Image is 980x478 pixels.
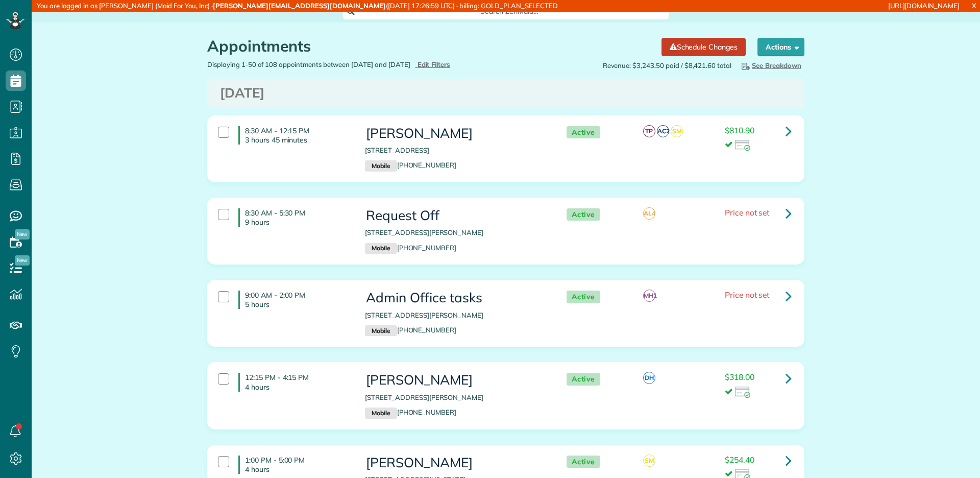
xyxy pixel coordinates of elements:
[365,161,456,169] a: Mobile[PHONE_NUMBER]
[220,86,792,101] h3: [DATE]
[725,290,770,300] span: Price not set
[365,243,397,254] small: Mobile
[567,456,600,468] span: Active
[238,208,350,227] h4: 8:30 AM - 5:30 PM
[238,291,350,309] h4: 9:00 AM - 2:00 PM
[365,228,546,237] p: [STREET_ADDRESS][PERSON_NAME]
[15,255,30,266] span: New
[567,208,600,221] span: Active
[725,207,770,218] span: Price not set
[643,290,655,302] span: MH1
[213,2,386,10] strong: [PERSON_NAME][EMAIL_ADDRESS][DOMAIN_NAME]
[245,135,350,145] p: 3 hours 45 minutes
[365,373,546,388] h3: [PERSON_NAME]
[365,325,397,337] small: Mobile
[365,126,546,141] h3: [PERSON_NAME]
[643,455,655,467] span: SM
[245,300,350,309] p: 5 hours
[567,291,600,303] span: Active
[643,125,655,137] span: TP
[245,218,350,227] p: 9 hours
[735,140,750,151] img: icon_credit_card_success-27c2c4fc500a7f1a58a13ef14842cb958d03041fefb464fd2e53c949a5770e83.png
[365,146,546,155] p: [STREET_ADDRESS]
[567,126,600,139] span: Active
[603,61,731,70] span: Revenue: $3,243.50 paid / $8,421.60 total
[740,61,801,69] span: See Breakdown
[245,465,350,474] p: 4 hours
[238,126,350,145] h4: 8:30 AM - 12:15 PM
[365,326,456,334] a: Mobile[PHONE_NUMBER]
[725,372,754,382] span: $318.00
[725,125,754,135] span: $810.90
[365,160,397,172] small: Mobile
[725,455,754,465] span: $254.40
[415,60,451,68] a: Edit Filters
[238,456,350,474] h4: 1:00 PM - 5:00 PM
[365,310,546,320] p: [STREET_ADDRESS][PERSON_NAME]
[365,208,546,223] h3: Request Off
[238,373,350,391] h4: 12:15 PM - 4:15 PM
[365,408,397,419] small: Mobile
[735,387,750,398] img: icon_credit_card_success-27c2c4fc500a7f1a58a13ef14842cb958d03041fefb464fd2e53c949a5770e83.png
[207,38,654,55] h1: Appointments
[643,207,655,220] span: AL4
[757,38,804,56] button: Actions
[245,383,350,392] p: 4 hours
[15,229,30,240] span: New
[671,125,683,137] span: SM
[365,393,546,402] p: [STREET_ADDRESS][PERSON_NAME]
[643,372,655,384] span: DH
[661,38,746,56] a: Schedule Changes
[365,456,546,470] h3: [PERSON_NAME]
[365,291,546,305] h3: Admin Office tasks
[737,60,804,71] button: See Breakdown
[200,60,506,69] div: Displaying 1-50 of 108 appointments between [DATE] and [DATE]
[365,244,456,252] a: Mobile[PHONE_NUMBER]
[418,60,451,68] span: Edit Filters
[888,2,960,10] a: [URL][DOMAIN_NAME]
[567,373,600,386] span: Active
[657,125,669,137] span: AC2
[365,408,456,416] a: Mobile[PHONE_NUMBER]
